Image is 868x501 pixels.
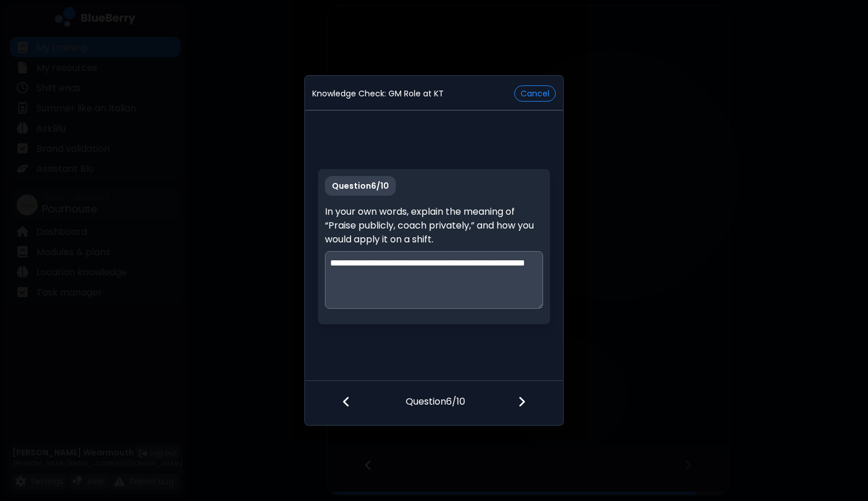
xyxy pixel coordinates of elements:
[325,176,396,196] p: Question 6 / 10
[342,395,350,408] img: file icon
[325,205,542,246] p: In your own words, explain the meaning of “Praise publicly, coach privately,” and how you would a...
[312,88,444,99] p: Knowledge Check: GM Role at KT
[514,85,556,102] button: Cancel
[406,381,465,409] p: Question 6 / 10
[518,395,526,408] img: file icon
